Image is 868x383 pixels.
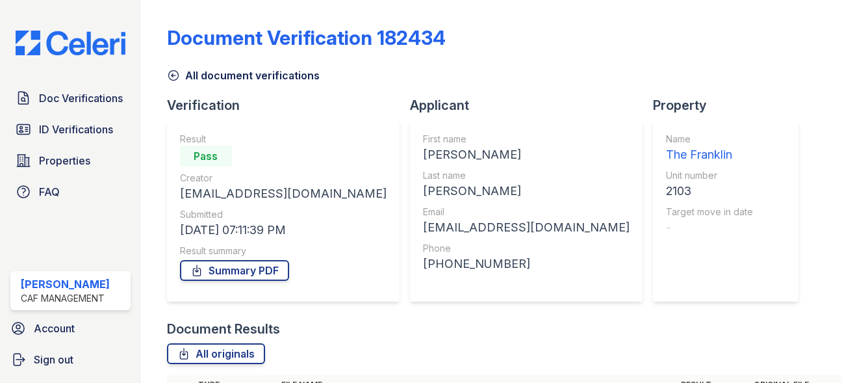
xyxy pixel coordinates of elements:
a: Sign out [5,347,136,373]
a: Doc Verifications [10,85,131,111]
a: Name The Franklin [666,133,753,164]
div: [PHONE_NUMBER] [423,255,630,273]
img: CE_Logo_Blue-a8612792a0a2168367f1c8372b55b34899dd931a85d93a1a3d3e32e68fde9ad4.png [5,31,136,55]
a: Properties [10,148,131,174]
span: Doc Verifications [39,90,123,106]
a: Account [5,315,136,341]
div: Target move in date [666,205,753,218]
div: Document Results [167,320,280,338]
div: The Franklin [666,146,753,164]
span: Properties [39,153,90,168]
div: First name [423,133,630,146]
div: Unit number [666,169,753,182]
div: Phone [423,242,630,255]
div: Result [180,133,387,146]
a: All document verifications [167,68,320,83]
div: - [666,218,753,237]
div: Property [653,96,809,114]
div: [EMAIL_ADDRESS][DOMAIN_NAME] [423,218,630,237]
div: [PERSON_NAME] [21,276,110,292]
div: CAF Management [21,292,110,305]
div: Submitted [180,208,387,221]
a: FAQ [10,179,131,205]
a: ID Verifications [10,116,131,142]
div: Result summary [180,244,387,258]
div: Pass [180,146,232,166]
div: Document Verification 182434 [167,26,446,49]
span: ID Verifications [39,122,113,137]
div: Verification [167,96,410,114]
a: All originals [167,343,265,364]
div: [PERSON_NAME] [423,182,630,200]
span: Account [34,321,75,336]
div: Last name [423,169,630,182]
div: Applicant [410,96,653,114]
div: [EMAIL_ADDRESS][DOMAIN_NAME] [180,185,387,203]
div: Name [666,133,753,146]
div: 2103 [666,182,753,200]
div: Creator [180,172,387,185]
span: Sign out [34,352,73,367]
div: [DATE] 07:11:39 PM [180,221,387,239]
div: [PERSON_NAME] [423,146,630,164]
span: FAQ [39,184,60,200]
div: Email [423,205,630,218]
a: Summary PDF [180,260,289,281]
